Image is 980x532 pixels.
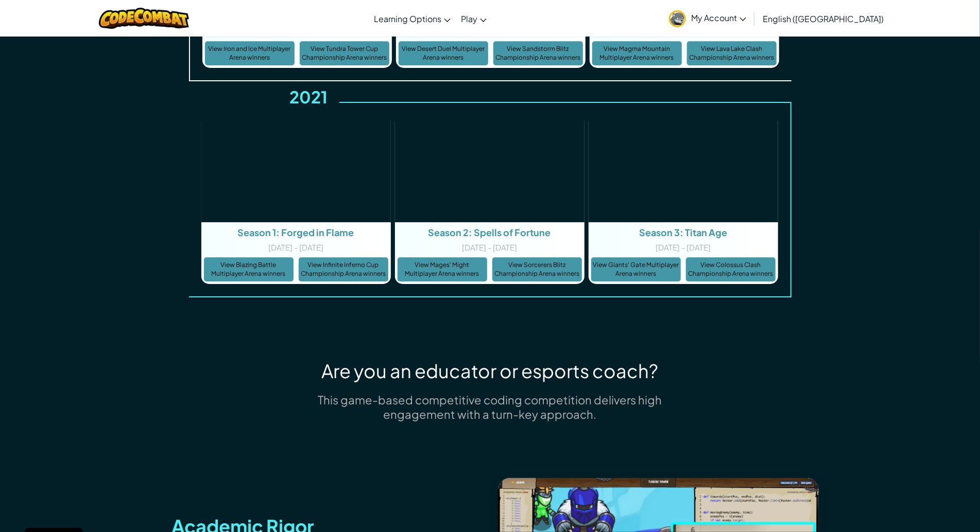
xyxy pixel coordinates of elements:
[374,13,441,24] span: Learning Options
[290,90,328,104] div: 2021
[204,257,294,281] a: View Blazing Battle Multiplayer Arena winners
[205,41,295,65] a: View Iron and Ice Multiplayer Arena winners
[592,41,682,65] a: View Magma Mountain Multiplayer Arena winners
[589,240,778,255] div: [DATE] - [DATE]
[284,393,696,421] div: This game-based competitive coding competition delivers high engagement with a turn-key approach.
[456,5,492,32] a: Play
[686,257,776,281] a: View Colossus Clash Championship Arena winners
[201,114,391,217] iframe: CodeCombat AI League Winners - Season Forged in Flame
[201,225,391,240] div: Season 1: Forged in Flame
[664,2,751,34] a: My Account
[398,257,487,281] a: View Mages' Might Multiplayer Arena winners
[763,13,884,24] span: English ([GEOGRAPHIC_DATA])
[669,10,686,27] img: avatar
[399,41,488,65] a: View Desert Duel Multiplayer Arena winners
[589,225,778,240] div: Season 3: Titan Age
[201,240,391,255] div: [DATE] - [DATE]
[758,5,889,32] a: English ([GEOGRAPHIC_DATA])
[591,257,681,281] a: View Giants' Gate Multiplayer Arena winners
[99,8,189,29] img: CodeCombat logo
[589,114,778,217] iframe: CodeCombat AI League Winners - Season Titan Age
[395,225,584,240] div: Season 2: Spells of Fortune
[493,41,583,65] a: View Sandstorm Blitz Championship Arena winners
[461,13,477,24] span: Play
[687,41,777,65] a: View Lava Lake Clash Championship Arena winners
[300,41,389,65] a: View Tundra Tower Cup Championship Arena winners
[395,240,584,255] div: [DATE] - [DATE]
[395,114,584,217] iframe: CodeCombat AI League Winners - Season Spells of Fortune
[299,257,388,281] a: View Infinite Inferno Cup Championship Arena winners
[369,5,456,32] a: Learning Options
[284,359,696,382] div: Are you an educator or esports coach?
[492,257,582,281] a: View Sorcerers Blitz Championship Arena winners
[691,12,746,23] span: My Account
